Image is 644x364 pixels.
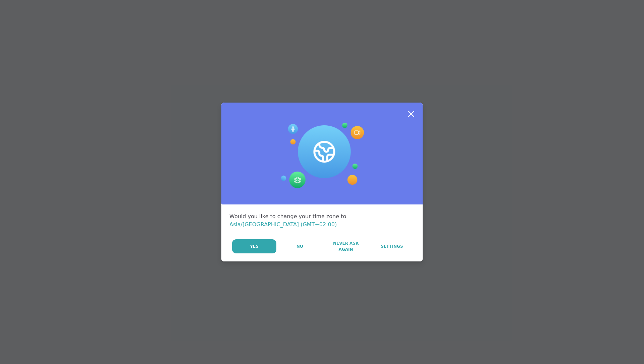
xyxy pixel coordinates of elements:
button: Yes [232,239,276,253]
img: Session Experience [280,123,364,188]
span: Yes [250,243,259,249]
span: Asia/[GEOGRAPHIC_DATA] (GMT+02:00) [229,221,337,228]
span: Never Ask Again [326,240,365,252]
div: Would you like to change your time zone to [229,213,415,229]
a: Settings [369,239,415,253]
button: Never Ask Again [323,239,368,253]
span: No [297,243,303,249]
button: No [277,239,322,253]
span: Settings [381,243,403,249]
